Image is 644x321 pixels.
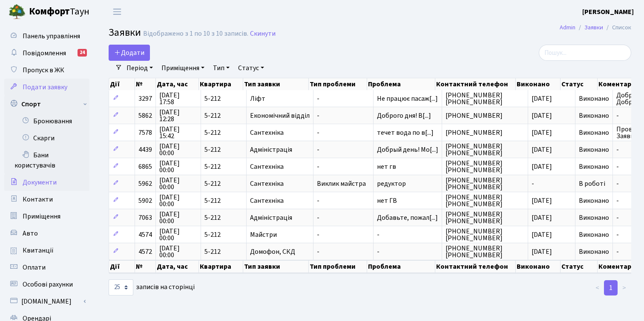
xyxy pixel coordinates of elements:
[317,231,370,238] span: -
[532,94,552,103] span: [DATE]
[367,260,435,273] th: Проблема
[159,160,197,173] span: [DATE] 00:00
[204,163,243,170] span: 5-212
[23,246,54,255] span: Квитанції
[377,248,438,255] span: -
[532,111,552,120] span: [DATE]
[204,197,243,204] span: 5-212
[317,197,370,204] span: -
[532,179,534,188] span: -
[435,78,516,90] th: Контактний телефон
[604,280,618,295] a: 1
[377,213,438,222] span: Добавьте, пожал[...]
[159,143,197,156] span: [DATE] 00:00
[377,197,438,204] span: нет ГВ
[123,61,156,75] a: Період
[532,128,552,137] span: [DATE]
[582,7,634,17] a: [PERSON_NAME]
[250,214,310,221] span: Адміністрація
[109,78,135,90] th: Дії
[579,128,609,137] span: Виконано
[109,279,133,295] select: записів на сторінці
[23,178,57,187] span: Документи
[446,211,524,224] span: [PHONE_NUMBER] [PHONE_NUMBER]
[210,61,233,75] a: Тип
[204,129,243,136] span: 5-212
[446,92,524,105] span: [PHONE_NUMBER] [PHONE_NUMBER]
[156,260,199,273] th: Дата, час
[23,48,66,58] span: Повідомлення
[23,280,73,289] span: Особові рахунки
[159,126,197,139] span: [DATE] 15:42
[135,260,156,273] th: №
[138,230,152,239] span: 4574
[4,45,89,62] a: Повідомлення24
[109,260,135,273] th: Дії
[250,248,310,255] span: Домофон, СКД
[4,191,89,208] a: Контакти
[579,213,609,222] span: Виконано
[4,225,89,242] a: Авто
[23,195,53,204] span: Контакти
[4,276,89,293] a: Особові рахунки
[138,128,152,137] span: 7578
[584,23,603,32] a: Заявки
[204,112,243,119] span: 5-212
[4,62,89,79] a: Пропуск в ЖК
[532,196,552,205] span: [DATE]
[446,143,524,156] span: [PHONE_NUMBER] [PHONE_NUMBER]
[159,228,197,241] span: [DATE] 00:00
[109,25,141,40] span: Заявки
[309,78,367,90] th: Тип проблеми
[4,242,89,259] a: Квитанції
[23,65,64,75] span: Пропуск в ЖК
[377,231,438,238] span: -
[250,95,310,102] span: Ліфт
[516,78,561,90] th: Виконано
[367,78,435,90] th: Проблема
[159,92,197,105] span: [DATE] 17:58
[250,30,276,38] a: Скинути
[579,230,609,239] span: Виконано
[204,248,243,255] span: 5-212
[582,7,634,17] b: [PERSON_NAME]
[204,231,243,238] span: 5-212
[23,263,46,272] span: Оплати
[446,228,524,241] span: [PHONE_NUMBER] [PHONE_NUMBER]
[603,23,631,32] li: Список
[250,231,310,238] span: Майстри
[317,248,370,255] span: -
[138,94,152,103] span: 3297
[377,145,438,154] span: Добрый день! Мо[...]
[532,162,552,171] span: [DATE]
[250,163,310,170] span: Сантехніка
[377,128,434,137] span: течет вода по в[...]
[159,245,197,259] span: [DATE] 00:00
[4,28,89,45] a: Панель управління
[158,61,208,75] a: Приміщення
[138,213,152,222] span: 7063
[138,247,152,256] span: 4572
[138,111,152,120] span: 5862
[143,30,248,38] div: Відображено з 1 по 10 з 10 записів.
[317,129,370,136] span: -
[23,229,38,238] span: Авто
[560,23,575,32] a: Admin
[377,111,431,120] span: Доброго дня! В[...]
[4,130,89,147] a: Скарги
[377,163,438,170] span: нет гв
[4,208,89,225] a: Приміщення
[23,82,67,92] span: Подати заявку
[4,259,89,276] a: Оплати
[377,94,438,103] span: Не працює пасаж[...]
[539,45,631,61] input: Пошук...
[23,212,60,221] span: Приміщення
[317,163,370,170] span: -
[309,260,367,273] th: Тип проблеми
[532,213,552,222] span: [DATE]
[516,260,561,273] th: Виконано
[435,260,516,273] th: Контактний телефон
[109,45,150,61] a: Додати
[159,109,197,122] span: [DATE] 12:28
[199,78,243,90] th: Квартира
